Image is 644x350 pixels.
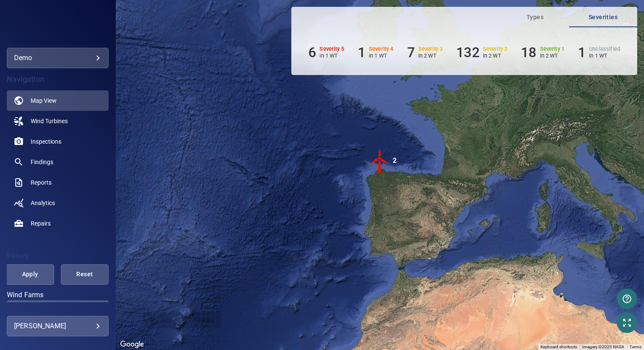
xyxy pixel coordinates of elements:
h6: Severity 3 [418,46,443,52]
span: Apply [17,269,43,280]
p: in 2 WT [418,52,443,59]
span: Wind Turbines [31,117,68,125]
a: findings noActive [7,152,109,172]
button: Apply [6,264,54,285]
span: Findings [31,158,53,166]
span: Repairs [31,219,51,228]
div: demo [14,51,101,65]
span: Imagery ©2025 NASA [582,344,624,349]
a: Terms (opens in new tab) [630,344,641,349]
img: Google [118,339,146,350]
a: reports noActive [7,172,109,193]
h6: 132 [456,44,479,61]
h4: Navigation [7,75,109,84]
p: in 2 WT [483,52,508,59]
span: Types [506,12,564,23]
a: repairs noActive [7,213,109,234]
img: windFarmIconCat5.svg [367,148,393,174]
div: Wind Farms [7,301,109,321]
span: Severities [574,12,632,23]
h6: Severity 1 [540,46,565,52]
p: in 1 WT [319,52,344,59]
h6: Severity 2 [483,46,508,52]
p: in 2 WT [540,52,565,59]
h6: 1 [358,44,365,61]
div: demo [7,48,109,68]
button: Reset [61,264,109,285]
span: Map View [31,96,57,105]
a: windturbines noActive [7,111,109,131]
span: Reports [31,178,52,187]
a: Open this area in Google Maps (opens a new window) [118,339,146,350]
a: map active [7,90,109,111]
h6: Severity 5 [319,46,344,52]
gmp-advanced-marker: 2 [367,148,393,175]
button: Keyboard shortcuts [540,344,577,350]
h6: 7 [407,44,415,61]
img: demo-logo [40,21,75,30]
div: [PERSON_NAME] [14,319,101,333]
h6: Unclassified [589,46,620,52]
label: Wind Farms [7,292,109,298]
li: Severity 5 [308,44,344,61]
h4: Filters [7,252,109,260]
h6: 1 [578,44,586,61]
h6: Severity 4 [369,46,394,52]
p: in 1 WT [589,52,620,59]
div: 2 [393,148,397,174]
span: Inspections [31,137,61,146]
span: Analytics [31,199,55,207]
a: analytics noActive [7,193,109,213]
h6: 6 [308,44,316,61]
a: inspections noActive [7,131,109,152]
span: Reset [72,269,98,280]
p: in 1 WT [369,52,394,59]
li: Severity 2 [456,44,507,61]
li: Severity 1 [521,44,564,61]
h6: 18 [521,44,536,61]
li: Severity Unclassified [578,44,620,61]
